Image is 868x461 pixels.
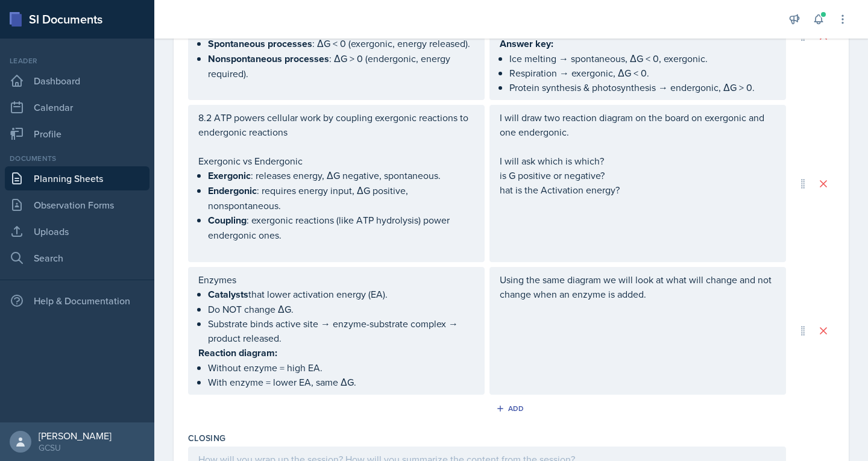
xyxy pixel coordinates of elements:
div: Leader [5,55,149,66]
p: hat is the Activation energy? [500,183,776,197]
p: Using the same diagram we will look at what will change and not change when an enzyme is added. [500,272,776,301]
div: [PERSON_NAME] [39,430,112,442]
strong: Coupling [208,213,247,227]
p: Do NOT change ΔG. [208,302,474,316]
div: Add [498,404,524,413]
p: that lower activation energy (EA). [208,287,474,302]
p: Without enzyme = high EA. [208,360,474,375]
p: : ΔG < 0 (exergonic, energy released). [208,36,474,51]
strong: Answer key: [500,37,553,51]
strong: Spontaneous processes [208,37,312,51]
div: Documents [5,153,149,164]
p: Enzymes [198,272,474,287]
div: Help & Documentation [5,289,149,313]
a: Observation Forms [5,193,149,217]
p: Protein synthesis & photosynthesis → endergonic, ΔG > 0. [509,80,776,95]
p: Respiration → exergonic, ΔG < 0. [509,66,776,80]
p: I will ask which is which? [500,154,776,168]
p: : releases energy, ΔG negative, spontaneous. [208,168,474,183]
p: Ice melting → spontaneous, ΔG < 0, exergonic. [509,51,776,66]
p: With enzyme = lower EA, same ΔG. [208,375,474,389]
p: : requires energy input, ΔG positive, nonspontaneous. [208,183,474,213]
div: GCSU [39,442,112,454]
strong: Nonspontaneous processes [208,52,329,66]
p: Exergonic vs Endergonic [198,154,474,168]
a: Calendar [5,95,149,119]
strong: Catalysts [208,287,248,301]
a: Uploads [5,219,149,243]
a: Profile [5,122,149,146]
a: Dashboard [5,69,149,93]
p: is G positive or negative? [500,168,776,183]
p: : ΔG > 0 (endergonic, energy required). [208,51,474,81]
strong: Endergonic [208,184,257,198]
p: 8.2 ATP powers cellular work by coupling exergonic reactions to endergonic reactions [198,110,474,139]
p: Substrate binds active site → enzyme-substrate complex → product released. [208,316,474,345]
strong: Reaction diagram: [198,346,277,360]
p: : exergonic reactions (like ATP hydrolysis) power endergonic ones. [208,213,474,242]
p: I will draw two reaction diagram on the board on exergonic and one endergonic. [500,110,776,139]
label: Closing [188,432,225,444]
strong: Exergonic [208,169,251,183]
a: Planning Sheets [5,166,149,190]
button: Add [492,400,531,418]
a: Search [5,246,149,270]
